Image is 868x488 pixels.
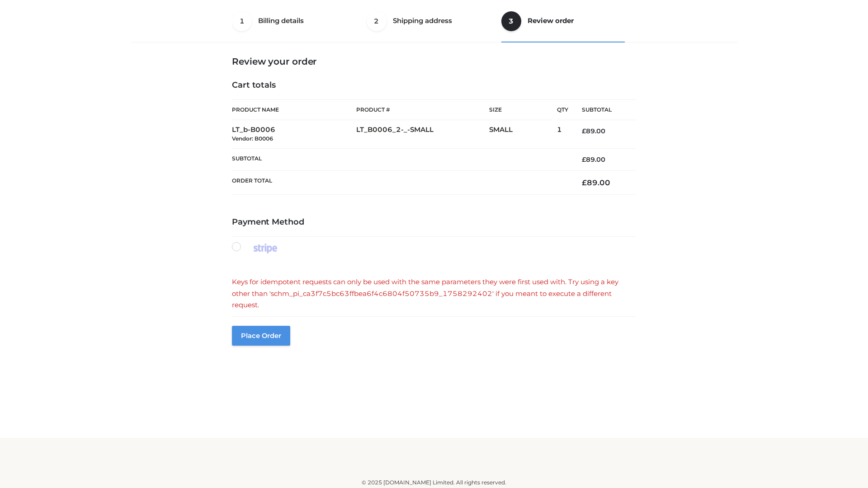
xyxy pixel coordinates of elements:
[356,99,489,120] th: Product #
[232,276,636,311] div: Keys for idempotent requests can only be used with the same parameters they were first used with....
[232,120,356,149] td: LT_b-B0006
[582,127,605,135] bdi: 89.00
[356,120,489,149] td: LT_B0006_2-_-SMALL
[489,100,552,120] th: Size
[489,120,557,149] td: SMALL
[232,56,636,67] h3: Review your order
[232,217,636,227] h4: Payment Method
[568,100,636,120] th: Subtotal
[232,99,356,120] th: Product Name
[232,148,568,170] th: Subtotal
[582,178,587,187] span: £
[582,178,610,187] bdi: 89.00
[557,120,568,149] td: 1
[582,155,586,164] span: £
[134,478,734,487] div: © 2025 [DOMAIN_NAME] Limited. All rights reserved.
[232,80,636,90] h4: Cart totals
[582,127,586,135] span: £
[582,155,605,164] bdi: 89.00
[557,99,568,120] th: Qty
[232,135,273,142] small: Vendor: B0006
[232,326,290,346] button: Place order
[232,171,568,195] th: Order Total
